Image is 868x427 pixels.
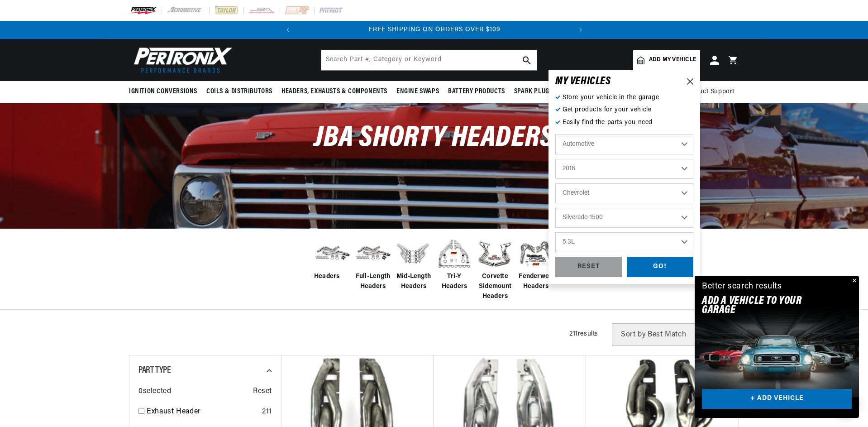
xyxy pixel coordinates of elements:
[396,235,432,292] a: Mid-Length Headers Mid-Length Headers
[129,44,233,76] img: Pertronix
[477,235,513,272] img: Corvette Sidemount Headers
[314,124,554,153] span: JBA Shorty Headers
[555,118,693,128] p: Easily find the parts you need
[518,272,554,292] span: Fenderwell Headers
[253,386,272,398] span: Reset
[297,25,572,35] div: Announcement
[518,235,554,292] a: Fenderwell Headers Fenderwell Headers
[627,257,694,277] div: GO!
[684,81,739,103] summary: Product Support
[477,235,513,302] a: Corvette Sidemount Headers Corvette Sidemount Headers
[518,235,554,272] img: Fenderwell Headers
[321,50,537,70] input: Search Part #, Category or Keyword
[555,77,611,86] h6: MY VEHICLE S
[138,366,171,375] span: Part Type
[129,81,202,102] summary: Ignition Conversions
[262,406,272,418] div: 211
[202,81,277,102] summary: Coils & Distributors
[355,272,391,292] span: Full-Length Headers
[517,50,537,70] button: search button
[355,235,391,292] a: Full-Length Headers Full-Length Headers
[555,232,693,252] select: Engine
[314,239,350,268] img: Headers
[555,105,693,115] p: Get products for your vehicle
[396,235,432,272] img: Mid-Length Headers
[569,331,598,337] span: 211 results
[147,406,258,418] a: Exhaust Header
[684,87,734,97] span: Product Support
[555,159,693,179] select: Year
[392,81,444,102] summary: Engine Swaps
[633,50,700,70] a: Add my vehicle
[621,331,646,338] span: Sort by
[612,323,730,346] select: Sort by
[555,183,693,203] select: Make
[555,208,693,228] select: Model
[477,272,513,302] span: Corvette Sidemount Headers
[436,235,472,292] a: Tri-Y Headers Tri-Y Headers
[279,21,297,39] button: Translation missing: en.sections.announcements.previous_announcement
[702,297,829,315] h2: Add A VEHICLE to your garage
[436,235,472,272] img: Tri-Y Headers
[436,272,472,292] span: Tri-Y Headers
[138,386,171,398] span: 0 selected
[448,87,505,96] span: Battery Products
[848,276,859,287] button: Close
[277,81,392,102] summary: Headers, Exhausts & Components
[106,21,762,39] slideshow-component: Translation missing: en.sections.announcements.announcement_bar
[355,239,391,268] img: Full-Length Headers
[572,21,590,39] button: Translation missing: en.sections.announcements.next_announcement
[396,272,432,292] span: Mid-Length Headers
[555,134,693,154] select: Ride Type
[702,280,782,293] div: Better search results
[281,87,387,96] span: Headers, Exhausts & Components
[369,26,501,33] span: FREE SHIPPING ON ORDERS OVER $109
[314,235,350,282] a: Headers Headers
[129,87,197,96] span: Ignition Conversions
[510,81,574,102] summary: Spark Plug Wires
[555,257,622,277] div: RESET
[314,272,340,282] span: Headers
[206,87,272,96] span: Coils & Distributors
[649,56,696,64] span: Add my vehicle
[444,81,510,102] summary: Battery Products
[514,87,569,96] span: Spark Plug Wires
[555,93,693,103] p: Store your vehicle in the garage
[702,389,852,409] a: + ADD VEHICLE
[396,87,439,96] span: Engine Swaps
[297,25,572,35] div: 2 of 2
